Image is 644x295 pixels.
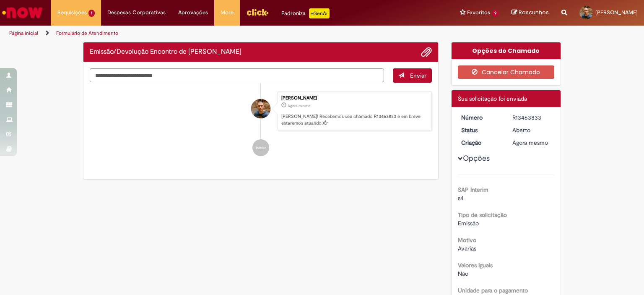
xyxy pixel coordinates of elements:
b: Valores Iguais [458,261,493,269]
ul: Histórico de tíquete [90,83,432,165]
a: Rascunhos [512,9,549,17]
button: Adicionar anexos [421,47,432,57]
div: Padroniza [281,8,330,18]
dt: Número [455,113,506,122]
button: Enviar [393,68,432,83]
span: s4 [458,194,464,202]
img: ServiceNow [1,4,44,21]
span: Agora mesmo [512,139,548,146]
div: Aberto [512,126,551,134]
div: Fabio Fernandes Da Silva [251,99,270,118]
h2: Emissão/Devolução Encontro de Contas Fornecedor Histórico de tíquete [90,48,241,56]
div: Opções do Chamado [452,42,561,59]
b: Tipo de solicitação [458,211,507,219]
li: Fabio Fernandes Da Silva [90,91,432,131]
span: Rascunhos [519,8,549,16]
span: 9 [492,10,499,17]
time: 29/08/2025 17:37:45 [288,103,310,108]
time: 29/08/2025 17:37:45 [512,139,548,146]
dt: Criação [455,138,506,147]
span: Favoritos [467,8,490,17]
span: Emissão [458,219,479,227]
b: Unidade para o pagamento [458,287,528,294]
span: 1 [88,10,95,17]
span: Requisições [57,8,87,17]
span: Aprovações [178,8,208,17]
span: [PERSON_NAME] [595,9,638,16]
div: R13463833 [512,113,551,122]
span: Enviar [410,72,426,79]
div: 29/08/2025 17:37:45 [512,138,551,147]
p: [PERSON_NAME]! Recebemos seu chamado R13463833 e em breve estaremos atuando. [281,113,427,126]
ul: Trilhas de página [6,26,423,41]
a: Página inicial [9,30,38,37]
b: Motivo [458,236,476,244]
span: Avarias [458,245,476,252]
span: Não [458,270,468,277]
div: [PERSON_NAME] [281,96,427,101]
button: Cancelar Chamado [458,65,555,79]
b: SAP Interim [458,186,488,193]
dt: Status [455,126,506,134]
span: More [221,8,234,17]
img: click_logo_yellow_360x200.png [246,6,269,18]
textarea: Digite sua mensagem aqui... [90,68,384,83]
a: Formulário de Atendimento [56,30,118,37]
span: Sua solicitação foi enviada [458,95,527,102]
span: Despesas Corporativas [107,8,166,17]
span: Agora mesmo [288,103,310,108]
p: +GenAi [309,8,330,18]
